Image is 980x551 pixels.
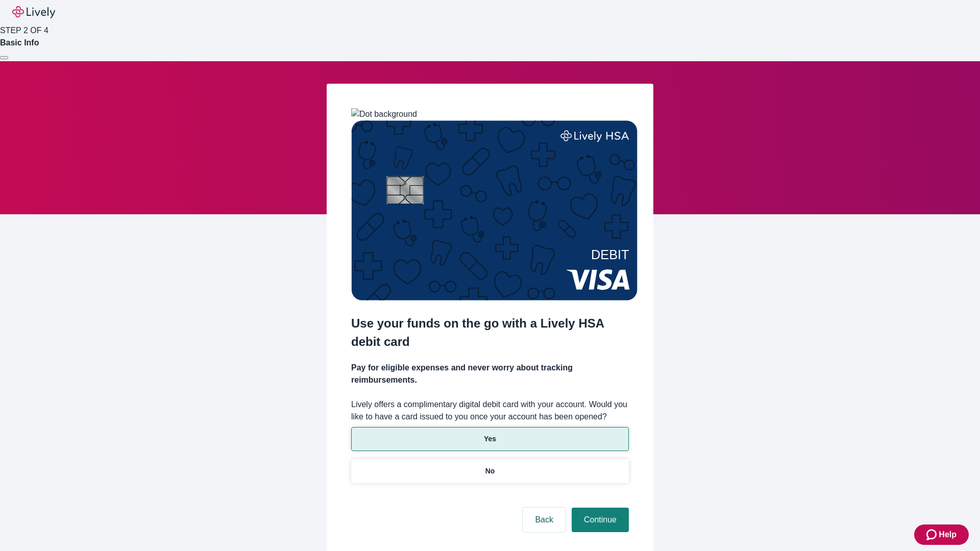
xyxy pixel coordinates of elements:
[523,508,566,532] button: Back
[351,108,417,120] img: Dot background
[351,398,629,423] label: Lively offers a complimentary digital debit card with your account. Would you like to have a card...
[351,427,629,451] button: Yes
[351,120,638,300] img: Debit card
[351,362,629,386] h4: Pay for eligible expenses and never worry about tracking reimbursements.
[939,529,957,541] span: Help
[12,6,55,18] img: Lively
[914,524,969,545] button: Zendesk support iconHelp
[572,508,629,532] button: Continue
[351,459,629,483] button: No
[926,529,939,541] svg: Zendesk support icon
[485,466,495,477] p: No
[351,314,629,351] h2: Use your funds on the go with a Lively HSA debit card
[484,434,496,444] p: Yes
